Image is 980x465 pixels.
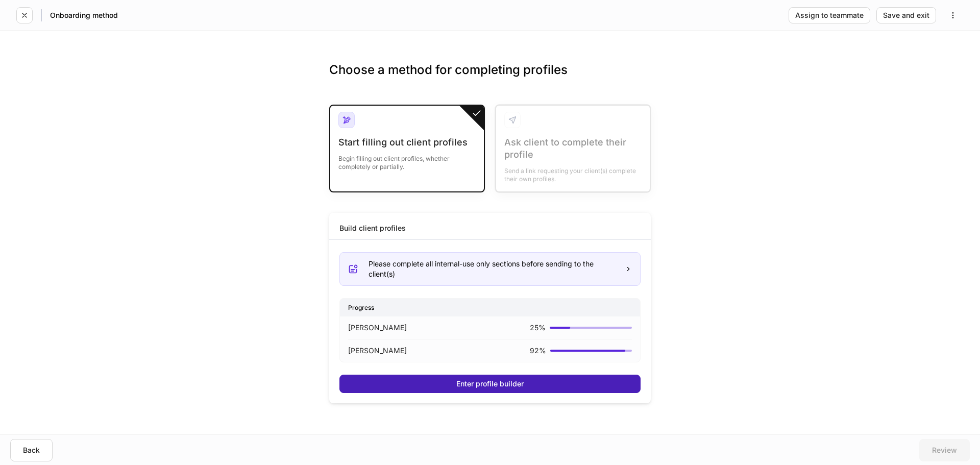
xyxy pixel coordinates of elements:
[795,12,864,19] div: Assign to teammate
[348,323,407,333] p: [PERSON_NAME]
[339,375,641,393] button: Enter profile builder
[10,439,53,461] button: Back
[338,136,476,149] div: Start filling out client profiles
[338,149,476,171] div: Begin filling out client profiles, whether completely or partially.
[348,346,407,356] p: [PERSON_NAME]
[530,346,546,356] p: 92 %
[530,323,546,333] p: 25 %
[883,12,929,19] div: Save and exit
[50,10,118,20] h5: Onboarding method
[23,447,40,454] div: Back
[789,7,870,23] button: Assign to teammate
[339,223,406,233] div: Build client profiles
[329,62,651,94] h3: Choose a method for completing profiles
[340,299,640,316] div: Progress
[876,7,936,23] button: Save and exit
[369,259,617,279] div: Please complete all internal-use only sections before sending to the client(s)
[456,380,524,387] div: Enter profile builder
